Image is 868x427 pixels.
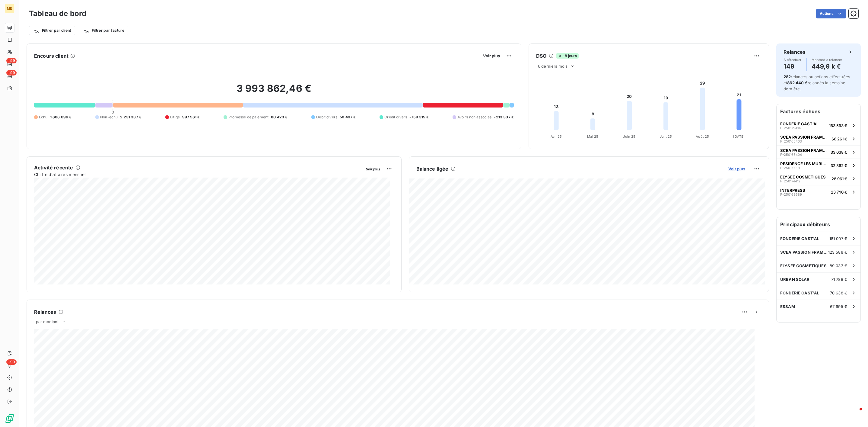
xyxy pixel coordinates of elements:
tspan: Juil. 25 [660,134,672,139]
button: Filtrer par facture [79,26,128,35]
tspan: Mai 25 [587,134,598,139]
span: 71 789 € [831,277,847,282]
span: Voir plus [483,53,500,58]
span: FONDERIE CAST'AL [780,121,819,126]
span: 70 638 € [830,291,847,295]
tspan: Juin 25 [623,134,635,139]
span: Voir plus [728,166,745,171]
span: F-250174412 [780,179,800,183]
span: 67 695 € [830,304,847,309]
div: ME [5,4,14,13]
span: 50 497 € [340,114,356,120]
span: RESIDENCE LES MURIERS [780,161,828,166]
button: SCEA PASSION FRAMBOISESF-25016540433 038 € [777,145,860,159]
span: 0 [112,110,114,114]
h3: Tableau de bord [29,8,86,19]
button: ELYSEE COSMETIQUESF-25017441228 961 € [777,172,860,185]
h4: 149 [784,62,802,71]
span: 997 561 € [182,114,200,120]
span: +99 [6,58,17,63]
span: Débit divers [316,114,337,120]
span: INTERPRESS [780,188,805,193]
span: 1 606 696 € [50,114,72,120]
span: 862 440 € [787,80,807,85]
button: SCEA PASSION FRAMBOISESF-25016540366 261 € [777,132,860,145]
span: 2 231 337 € [120,114,141,120]
span: SCEA PASSION FRAMBOISES [780,135,829,140]
span: 6 derniers mois [538,64,568,69]
h6: Relances [784,48,806,56]
h6: DSO [536,52,546,59]
span: URBAN SOLAR [780,277,810,282]
span: 80 423 € [271,114,288,120]
span: F-250175414 [780,126,801,130]
span: Voir plus [366,167,380,171]
span: 28 961 € [831,176,847,181]
span: À effectuer [784,58,802,62]
span: +99 [6,359,17,365]
h6: Relances [34,308,56,316]
span: 89 033 € [830,263,847,268]
span: F-250165404 [780,153,802,156]
span: F-250171001 [780,166,800,170]
span: -759 315 € [409,114,429,120]
span: +99 [6,70,17,75]
span: Crédit divers [384,114,407,120]
tspan: Avr. 25 [551,134,562,139]
span: FONDERIE CAST'AL [780,236,819,241]
span: Non-échu [100,114,118,120]
tspan: [DATE] [733,134,745,139]
span: ELYSEE COSMETIQUES [780,175,826,179]
h6: Factures échues [777,104,860,119]
span: par montant [36,319,59,324]
button: Voir plus [481,53,502,59]
span: ELYSEE COSMETIQUES [780,263,827,268]
span: 282 [784,74,791,79]
span: relances ou actions effectuées et relancés la semaine dernière. [784,74,850,91]
span: F-250169589 [780,193,802,196]
span: Litige [170,114,180,120]
tspan: Août 25 [696,134,709,139]
span: ESSAM [780,304,795,309]
img: Logo LeanPay [5,414,14,423]
span: 32 362 € [831,163,847,168]
button: INTERPRESSF-25016958923 740 € [777,185,860,198]
span: Promesse de paiement [228,114,269,120]
span: 123 588 € [828,250,847,255]
span: F-250165403 [780,140,802,143]
span: Montant à relancer [812,58,842,62]
span: FONDERIE CAST'AL [780,291,819,295]
iframe: Intercom live chat [847,406,862,421]
span: -213 337 € [494,114,514,120]
button: Filtrer par client [29,26,75,35]
span: 33 038 € [831,150,847,155]
button: Actions [816,9,846,18]
h2: 3 993 862,46 € [34,82,514,101]
span: 23 740 € [831,190,847,194]
button: Voir plus [364,166,382,172]
h6: Activité récente [34,164,73,171]
h6: Balance âgée [416,165,449,172]
button: RESIDENCE LES MURIERSF-25017100132 362 € [777,159,860,172]
span: 181 007 € [829,236,847,241]
span: Échu [39,114,48,120]
span: Chiffre d'affaires mensuel [34,171,362,178]
h6: Principaux débiteurs [777,217,860,232]
span: -8 jours [556,53,578,59]
h4: 449,9 k € [812,62,842,71]
button: FONDERIE CAST'ALF-250175414163 593 € [777,119,860,132]
span: 66 261 € [831,136,847,141]
span: SCEA PASSION FRAMBOISES [780,250,828,255]
button: Voir plus [727,166,747,172]
span: 163 593 € [829,123,847,128]
span: SCEA PASSION FRAMBOISES [780,148,828,153]
span: Avoirs non associés [457,114,492,120]
h6: Encours client [34,52,68,59]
